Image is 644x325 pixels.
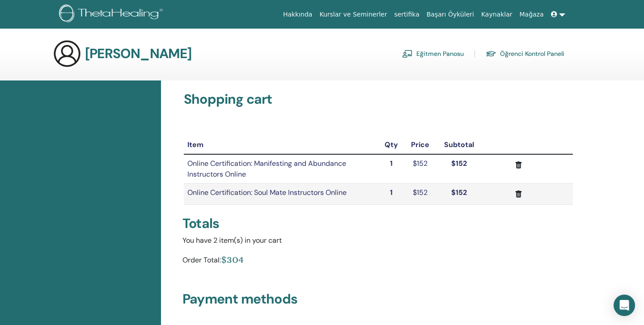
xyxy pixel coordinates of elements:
[221,253,244,266] div: $304
[184,184,378,205] td: Online Certification: Soul Mate Instructors Online
[402,50,413,58] img: chalkboard-teacher.svg
[404,154,436,184] td: $152
[182,235,574,246] div: You have 2 item(s) in your cart
[85,46,192,62] h3: [PERSON_NAME]
[59,4,166,25] img: logo.png
[182,215,574,232] div: Totals
[390,6,423,23] a: sertifika
[378,136,404,154] th: Qty
[486,50,496,58] img: graduation-cap.svg
[614,295,635,316] div: Open Intercom Messenger
[182,253,221,270] div: Order Total:
[184,136,378,154] th: Item
[182,291,574,311] h3: Payment methods
[53,39,81,68] img: generic-user-icon.jpg
[436,136,483,154] th: Subtotal
[451,188,467,197] strong: $152
[184,154,378,184] td: Online Certification: Manifesting and Abundance Instructors Online
[423,6,478,23] a: Başarı Öyküleri
[390,188,393,197] strong: 1
[486,46,564,61] a: Öğrenci Kontrol Paneli
[404,184,436,205] td: $152
[280,6,316,23] a: Hakkında
[516,6,547,23] a: Mağaza
[451,159,467,168] strong: $152
[402,46,464,61] a: Eğitmen Panosu
[184,91,573,107] h3: Shopping cart
[390,159,393,168] strong: 1
[316,6,390,23] a: Kurslar ve Seminerler
[478,6,516,23] a: Kaynaklar
[404,136,436,154] th: Price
